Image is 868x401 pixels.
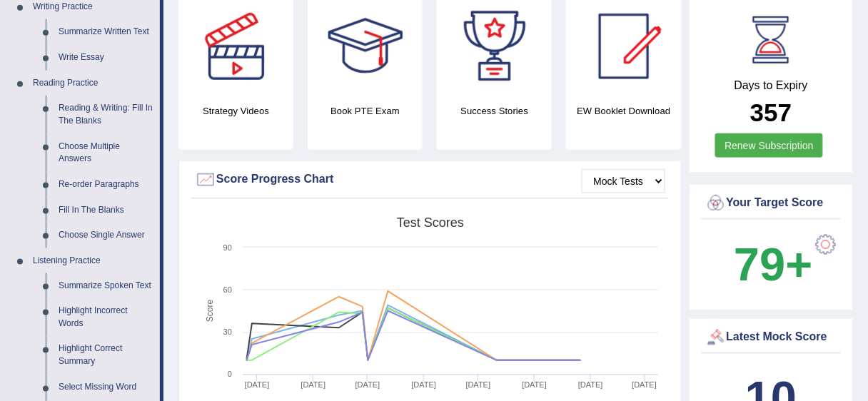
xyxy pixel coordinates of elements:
[750,98,792,126] b: 357
[397,215,464,230] tspan: Test scores
[308,103,423,118] h4: Book PTE Exam
[52,96,160,133] a: Reading & Writing: Fill In The Blanks
[301,381,326,390] tspan: [DATE]
[466,381,491,390] tspan: [DATE]
[228,370,232,379] text: 0
[705,327,838,348] div: Latest Mock Score
[52,198,160,223] a: Fill In The Blanks
[566,103,681,118] h4: EW Booklet Download
[578,381,603,390] tspan: [DATE]
[52,134,160,172] a: Choose Multiple Answers
[355,381,380,390] tspan: [DATE]
[715,133,823,158] a: Renew Subscription
[52,273,160,299] a: Summarize Spoken Text
[705,193,838,214] div: Your Target Score
[52,19,160,45] a: Summarize Written Text
[632,381,657,390] tspan: [DATE]
[178,103,293,118] h4: Strategy Videos
[734,238,812,290] b: 79+
[52,223,160,248] a: Choose Single Answer
[26,248,160,274] a: Listening Practice
[223,243,232,252] text: 90
[52,45,160,71] a: Write Essay
[206,300,216,323] tspan: Score
[437,103,552,118] h4: Success Stories
[522,381,547,390] tspan: [DATE]
[52,337,160,375] a: Highlight Correct Summary
[52,172,160,198] a: Re-order Paragraphs
[52,375,160,401] a: Select Missing Word
[705,79,838,92] h4: Days to Expiry
[245,381,270,390] tspan: [DATE]
[195,169,665,191] div: Score Progress Chart
[412,381,437,390] tspan: [DATE]
[223,328,232,337] text: 30
[223,285,232,294] text: 60
[52,299,160,337] a: Highlight Incorrect Words
[26,71,160,96] a: Reading Practice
